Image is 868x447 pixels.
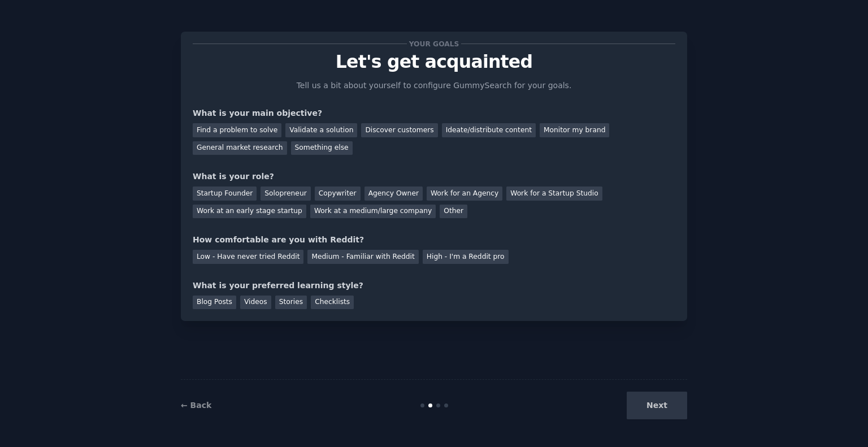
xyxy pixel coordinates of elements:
div: Work at an early stage startup [193,205,306,219]
div: Copywriter [315,186,361,201]
div: Ideate/distribute content [442,123,536,137]
a: ← Back [181,401,211,410]
div: Solopreneur [261,186,310,201]
div: Startup Founder [193,186,257,201]
div: What is your main objective? [193,107,675,119]
div: High - I'm a Reddit pro [423,250,509,264]
div: Something else [291,141,353,155]
div: Find a problem to solve [193,123,281,137]
div: Agency Owner [364,186,423,201]
div: What is your preferred learning style? [193,280,675,292]
div: General market research [193,141,287,155]
p: Tell us a bit about yourself to configure GummySearch for your goals. [292,80,576,92]
div: Videos [240,296,271,310]
div: Validate a solution [285,123,357,137]
div: Work for a Startup Studio [506,186,602,201]
div: Discover customers [361,123,437,137]
div: Low - Have never tried Reddit [193,250,303,264]
div: Monitor my brand [540,123,609,137]
div: Medium - Familiar with Reddit [307,250,418,264]
div: Work for an Agency [427,186,502,201]
span: Your goals [407,38,461,50]
div: What is your role? [193,171,675,183]
div: Blog Posts [193,296,236,310]
div: Checklists [311,296,354,310]
div: How comfortable are you with Reddit? [193,234,675,246]
div: Other [440,205,467,219]
div: Stories [275,296,307,310]
p: Let's get acquainted [193,52,675,72]
div: Work at a medium/large company [310,205,436,219]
